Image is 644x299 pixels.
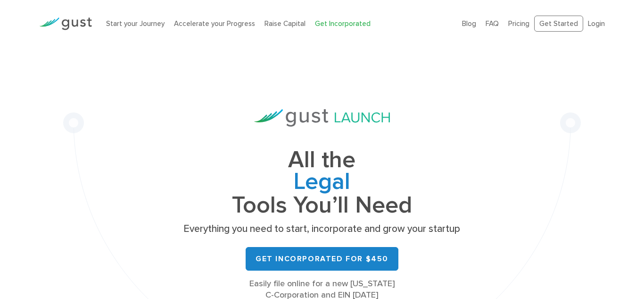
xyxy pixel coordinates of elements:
a: Get Started [534,16,583,32]
a: FAQ [486,19,499,28]
a: Pricing [508,19,529,28]
span: Legal [181,171,463,195]
a: Login [588,19,605,28]
a: Accelerate your Progress [174,19,255,28]
a: Raise Capital [264,19,305,28]
a: Blog [462,19,476,28]
img: Gust Logo [39,17,92,30]
h1: All the Tools You’ll Need [181,149,463,216]
a: Start your Journey [106,19,165,28]
p: Everything you need to start, incorporate and grow your startup [181,222,463,236]
a: Get Incorporated [315,19,371,28]
img: Gust Launch Logo [254,109,390,127]
a: Get Incorporated for $450 [246,247,398,271]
